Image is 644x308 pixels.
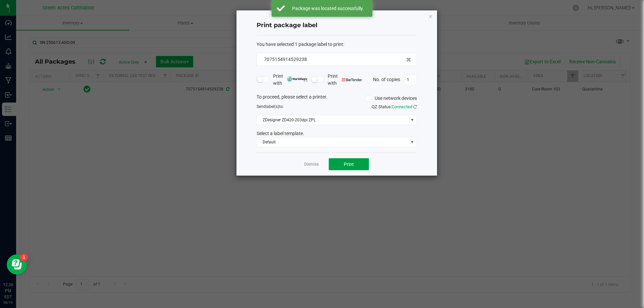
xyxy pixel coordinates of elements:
[304,162,319,167] a: Dismiss
[7,254,27,274] iframe: Resource center
[257,42,343,47] span: You have selected 1 package label to print
[328,73,362,87] span: Print with
[287,76,308,81] img: mark_magic_cybra.png
[288,5,367,12] div: Package was located successfully.
[273,73,308,87] span: Print with
[342,78,362,81] img: bartender.png
[264,57,307,62] span: 7075154914529238
[266,104,279,109] span: label(s)
[20,253,28,261] iframe: Resource center unread badge
[372,104,417,109] span: QZ Status:
[252,94,422,104] div: To proceed, please select a printer.
[366,95,417,102] label: Use network devices
[252,130,422,137] div: Select a label template.
[257,41,417,48] div: :
[257,21,417,30] h4: Print package label
[329,158,369,170] button: Print
[344,162,354,167] span: Print
[392,104,412,109] span: Connected
[373,76,400,82] span: No. of copies
[257,104,284,109] span: Send to:
[257,137,408,147] span: Default
[257,115,408,125] span: ZDesigner ZD420-203dpi ZPL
